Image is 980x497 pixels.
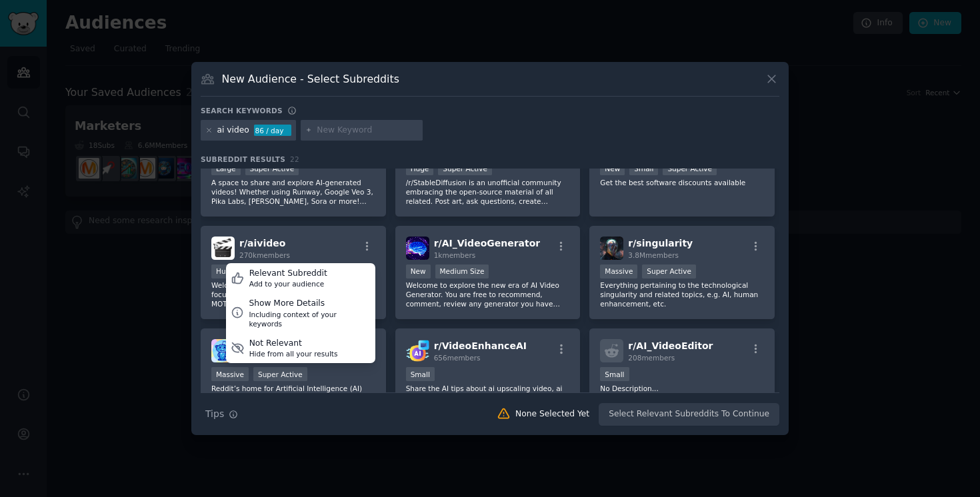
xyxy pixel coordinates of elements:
div: Add to your audience [249,279,327,288]
span: r/ AI_VideoEditor [628,340,713,351]
div: Small [600,367,629,381]
button: Tips [201,402,243,426]
p: Reddit’s home for Artificial Intelligence (AI) [211,384,375,393]
span: r/ aivideo [239,238,285,248]
img: artificial [211,339,235,362]
div: Small [406,367,435,381]
div: Relevant Subreddit [249,268,327,280]
div: Super Active [642,264,696,278]
div: None Selected Yet [515,408,589,420]
p: Everything pertaining to the technological singularity and related topics, e.g. AI, human enhance... [600,280,764,308]
div: Massive [211,367,249,381]
span: Subreddit Results [201,155,285,164]
p: /r/StableDiffusion is an unofficial community embracing the open-source material of all related. ... [406,178,570,206]
span: 208 members [628,354,675,362]
div: Hide from all your results [249,349,338,358]
div: Huge [406,161,434,175]
span: r/ singularity [628,238,693,248]
div: Not Relevant [249,338,338,350]
img: aivideo [211,237,235,260]
span: Tips [205,407,224,421]
h3: New Audience - Select Subreddits [222,72,399,86]
p: No Description... [600,384,764,393]
p: A space to share and explore AI-generated videos! Whether using Runway, Google Veo 3, Pika Labs, ... [211,178,375,206]
div: Medium Size [435,264,489,278]
span: 22 [290,155,299,163]
div: Super Active [245,161,299,175]
div: Super Active [663,161,717,175]
p: Welcome to explore the new era of AI Video Generator. You are free to recommend, comment, review ... [406,280,570,308]
p: Welcome to r/aivideo! 🍿🥤🤯 A community focused on the PROFESSIONAL USE OF FULL MOTION VIDEO GENERA... [211,280,375,308]
span: r/ VideoEnhanceAI [434,340,527,351]
div: Massive [600,264,637,278]
div: New [406,264,431,278]
div: Large [211,161,241,175]
img: VideoEnhanceAI [406,339,429,362]
input: New Keyword [317,125,418,137]
span: 656 members [434,354,481,362]
div: Super Active [438,161,492,175]
img: AI_VideoGenerator [406,237,429,260]
div: Small [629,161,658,175]
span: 1k members [434,251,476,259]
img: singularity [600,237,623,260]
div: Huge [211,264,239,278]
h3: Search keywords [201,106,283,115]
span: 270k members [239,251,290,259]
div: Super Active [253,367,307,381]
div: Including context of your keywords [249,310,370,328]
div: ai video [217,125,249,137]
div: New [600,161,625,175]
span: r/ AI_VideoGenerator [434,238,541,248]
p: Get the best software discounts available [600,178,764,187]
span: 3.8M members [628,251,679,259]
div: 86 / day [254,125,291,137]
p: Share the AI tips about ai upscaling video, ai video enhancer, upgrade video to 8K, ai upscale im... [406,384,570,412]
div: Show More Details [249,298,370,310]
